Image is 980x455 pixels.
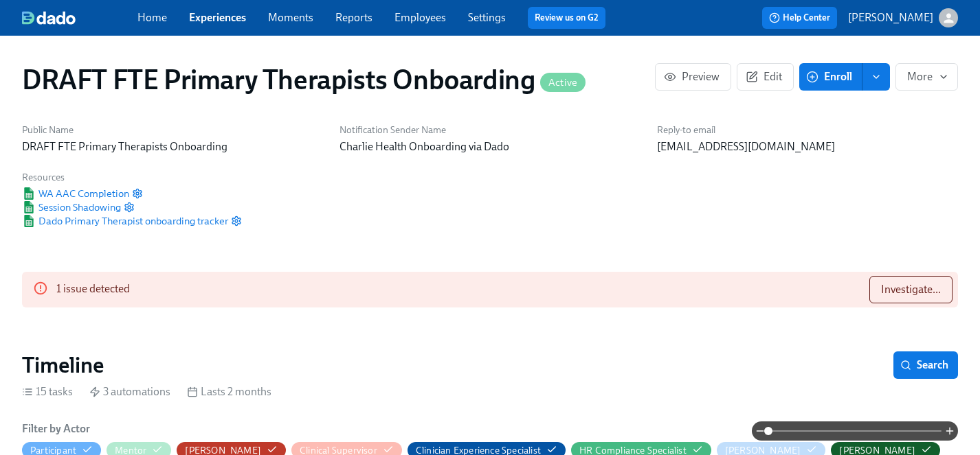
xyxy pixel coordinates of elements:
[189,11,246,24] a: Experiences
[848,10,933,25] p: [PERSON_NAME]
[799,63,862,91] button: Enroll
[22,351,104,379] h2: Timeline
[22,215,36,227] img: Google Sheet
[22,11,137,25] a: dado
[22,201,36,213] img: Google Sheet
[657,124,958,137] h6: Reply-to email
[655,63,731,91] button: Preview
[22,139,323,154] p: DRAFT FTE Primary Therapists Onboarding
[540,78,586,88] span: Active
[762,7,837,29] button: Help Center
[22,124,323,137] h6: Public Name
[268,11,313,24] a: Moments
[56,276,130,303] div: 1 issue detected
[907,70,946,84] span: More
[339,139,641,154] p: Charlie Health Onboarding via Dado
[22,214,228,228] span: Dado Primary Therapist onboarding tracker
[848,8,958,27] button: [PERSON_NAME]
[809,70,852,84] span: Enroll
[22,384,73,399] div: 15 tasks
[769,11,830,25] span: Help Center
[22,187,129,200] a: Google SheetWA AAC Completion
[335,11,372,24] a: Reports
[737,63,794,91] button: Edit
[22,200,121,214] span: Session Shadowing
[394,11,446,24] a: Employees
[869,276,953,303] button: Investigate...
[187,384,271,399] div: Lasts 2 months
[22,171,242,184] h6: Resources
[862,63,890,91] button: enroll
[22,200,121,214] a: Google SheetSession Shadowing
[89,384,170,399] div: 3 automations
[881,283,941,296] span: Investigate...
[22,11,76,25] img: dado
[893,351,958,379] button: Search
[903,358,948,372] span: Search
[339,124,641,137] h6: Notification Sender Name
[667,70,720,84] span: Preview
[528,7,605,29] button: Review us on G2
[22,214,228,228] a: Google SheetDado Primary Therapist onboarding tracker
[748,70,782,84] span: Edit
[535,11,599,25] a: Review us on G2
[657,139,958,154] p: [EMAIL_ADDRESS][DOMAIN_NAME]
[468,11,506,24] a: Settings
[22,63,586,96] h1: DRAFT FTE Primary Therapists Onboarding
[137,11,167,24] a: Home
[22,187,129,200] span: WA AAC Completion
[895,63,958,91] button: More
[22,187,36,200] img: Google Sheet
